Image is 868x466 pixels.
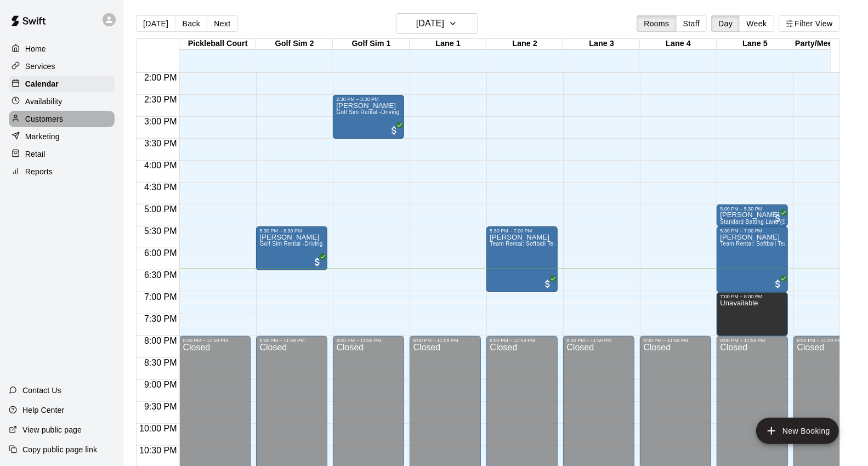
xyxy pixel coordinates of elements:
[720,228,785,234] div: 5:30 PM – 7:00 PM
[25,78,59,89] p: Calendar
[717,39,793,49] div: Lane 5
[179,39,256,49] div: Pickleball Court
[643,338,708,343] div: 8:00 PM – 11:59 PM
[720,294,785,299] div: 7:00 PM – 8:00 PM
[141,292,180,302] span: 7:00 PM
[22,424,82,435] p: View public page
[9,163,115,180] a: Reports
[9,41,115,57] a: Home
[637,15,676,32] button: Rooms
[336,96,401,102] div: 2:30 PM – 3:30 PM
[141,204,180,214] span: 5:00 PM
[333,95,404,139] div: 2:30 PM – 3:30 PM: Carson Jones
[9,146,115,162] a: Retail
[141,95,180,104] span: 2:30 PM
[416,16,444,31] h6: [DATE]
[336,338,401,343] div: 8:00 PM – 11:59 PM
[676,15,707,32] button: Staff
[333,39,410,49] div: Golf Sim 1
[136,15,175,32] button: [DATE]
[141,73,180,82] span: 2:00 PM
[25,96,63,107] p: Availability
[773,279,784,289] span: All customers have paid
[773,213,784,224] span: All customers have paid
[137,446,179,455] span: 10:30 PM
[720,219,835,225] span: Standard Batting Lane (Softball or Baseball)
[720,338,785,343] div: 8:00 PM – 11:59 PM
[141,314,180,323] span: 7:30 PM
[396,13,478,34] button: [DATE]
[711,15,740,32] button: Day
[25,149,46,160] p: Retail
[410,39,486,49] div: Lane 1
[717,292,788,336] div: 7:00 PM – 8:00 PM: Unavailable
[141,226,180,236] span: 5:30 PM
[141,336,180,345] span: 8:00 PM
[566,338,631,343] div: 8:00 PM – 11:59 PM
[640,39,717,49] div: Lane 4
[25,43,46,54] p: Home
[563,39,640,49] div: Lane 3
[756,418,839,444] button: add
[312,257,323,268] span: All customers have paid
[413,338,478,343] div: 8:00 PM – 11:59 PM
[490,338,554,343] div: 8:00 PM – 11:59 PM
[141,380,180,389] span: 9:00 PM
[717,204,788,226] div: 5:00 PM – 5:30 PM: Standard Batting Lane (Softball or Baseball)
[256,39,333,49] div: Golf Sim 2
[542,279,553,289] span: All customers have paid
[9,58,115,75] a: Services
[141,248,180,258] span: 6:00 PM
[141,270,180,280] span: 6:30 PM
[141,117,180,126] span: 3:00 PM
[259,241,418,247] span: Golf Sim Rental -Driving Range Special- One Hour (1 Player)
[739,15,774,32] button: Week
[25,113,63,124] p: Customers
[9,111,115,127] a: Customers
[9,76,115,92] a: Calendar
[486,39,563,49] div: Lane 2
[183,338,247,343] div: 8:00 PM – 11:59 PM
[141,358,180,367] span: 8:30 PM
[389,125,400,136] span: All customers have paid
[336,109,495,115] span: Golf Sim Rental -Driving Range Special- One Hour (1 Player)
[797,338,861,343] div: 8:00 PM – 11:59 PM
[779,15,840,32] button: Filter View
[22,385,61,396] p: Contact Us
[717,226,788,292] div: 5:30 PM – 7:00 PM: Justin Humphres
[259,338,324,343] div: 8:00 PM – 11:59 PM
[720,206,785,212] div: 5:00 PM – 5:30 PM
[141,161,180,170] span: 4:00 PM
[25,61,55,72] p: Services
[141,402,180,411] span: 9:30 PM
[490,241,642,247] span: Team Rental: Softball Team Rental 90 Minute (Two Lanes)
[25,166,53,177] p: Reports
[137,424,179,433] span: 10:00 PM
[141,183,180,192] span: 4:30 PM
[175,15,207,32] button: Back
[9,128,115,145] a: Marketing
[141,139,180,148] span: 3:30 PM
[486,226,558,292] div: 5:30 PM – 7:00 PM: Justin Humphres
[22,405,64,416] p: Help Center
[490,228,554,234] div: 5:30 PM – 7:00 PM
[256,226,327,270] div: 5:30 PM – 6:30 PM: Golf Sim Rental -Driving Range Special- One Hour (1 Player)
[25,131,60,142] p: Marketing
[259,228,324,234] div: 5:30 PM – 6:30 PM
[9,93,115,110] a: Availability
[207,15,237,32] button: Next
[22,444,97,455] p: Copy public page link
